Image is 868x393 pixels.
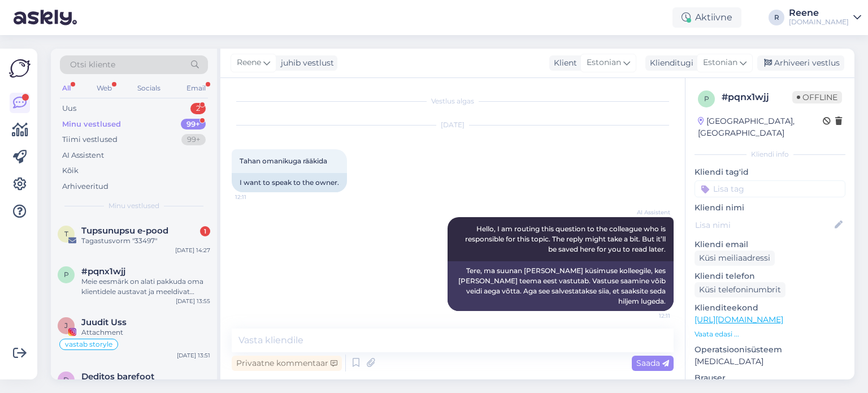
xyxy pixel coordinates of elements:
[695,314,783,325] a: [URL][DOMAIN_NAME]
[81,317,127,327] span: Juudit Uss
[276,57,334,69] div: juhib vestlust
[175,246,210,254] div: [DATE] 14:27
[176,297,210,305] div: [DATE] 13:55
[81,266,125,277] span: #pqnx1wjj
[63,375,69,384] span: D
[81,327,210,338] div: Attachment
[587,57,621,69] span: Estonian
[465,224,667,253] span: Hello, I am routing this question to the colleague who is responsible for this topic. The reply m...
[184,81,208,96] div: Email
[695,270,845,282] p: Kliendi telefon
[177,351,210,360] div: [DATE] 13:51
[695,251,775,266] div: Küsi meiliaadressi
[62,134,118,145] div: Tiimi vestlused
[722,90,792,104] div: # pqnx1wjj
[695,282,785,297] div: Küsi telefoninumbrit
[704,94,709,103] span: p
[695,239,845,251] p: Kliendi email
[64,321,68,330] span: J
[81,372,154,382] span: Deditos barefoot
[789,8,849,18] div: Reene
[789,8,861,27] a: Reene[DOMAIN_NAME]
[94,81,114,96] div: Web
[698,115,823,139] div: [GEOGRAPHIC_DATA], [GEOGRAPHIC_DATA]
[62,103,76,114] div: Uus
[628,208,670,217] span: AI Assistent
[792,91,842,103] span: Offline
[695,329,845,339] p: Vaata edasi ...
[232,120,674,130] div: [DATE]
[769,10,784,25] div: R
[672,7,741,28] div: Aktiivne
[695,356,845,368] p: [MEDICAL_DATA]
[181,134,206,145] div: 99+
[62,165,79,176] div: Kõik
[65,341,112,348] span: vastab storyle
[628,312,670,320] span: 12:11
[181,119,206,130] div: 99+
[232,356,342,371] div: Privaatne kommentaar
[703,57,737,69] span: Estonian
[62,181,108,192] div: Arhiveeritud
[549,57,577,69] div: Klient
[757,55,844,71] div: Arhiveeri vestlus
[695,149,845,159] div: Kliendi info
[190,103,206,114] div: 2
[695,202,845,214] p: Kliendi nimi
[70,59,115,71] span: Otsi kliente
[695,219,832,231] input: Lisa nimi
[81,236,210,246] div: Tagastusvorm "33497"
[232,173,347,192] div: I want to speak to the owner.
[135,81,163,96] div: Socials
[448,261,674,311] div: Tere, ma suunan [PERSON_NAME] küsimuse kolleegile, kes [PERSON_NAME] teema eest vastutab. Vastuse...
[64,230,68,238] span: T
[695,302,845,314] p: Klienditeekond
[789,18,849,27] div: [DOMAIN_NAME]
[60,81,73,96] div: All
[235,193,277,201] span: 12:11
[232,96,674,106] div: Vestlus algas
[240,157,327,165] span: Tahan omanikuga rääkida
[200,226,210,236] div: 1
[695,344,845,356] p: Operatsioonisüsteem
[62,150,104,161] div: AI Assistent
[237,57,261,69] span: Reene
[9,58,31,79] img: Askly Logo
[81,226,168,236] span: Tupsunupsu e-pood
[695,180,845,197] input: Lisa tag
[108,201,159,211] span: Minu vestlused
[81,277,210,297] div: Meie eesmärk on alati pakkuda oma klientidele austavat ja meeldivat teenindust, kuid ootame samas...
[695,372,845,384] p: Brauser
[645,57,693,69] div: Klienditugi
[64,270,69,279] span: p
[62,119,121,130] div: Minu vestlused
[695,166,845,178] p: Kliendi tag'id
[636,358,669,368] span: Saada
